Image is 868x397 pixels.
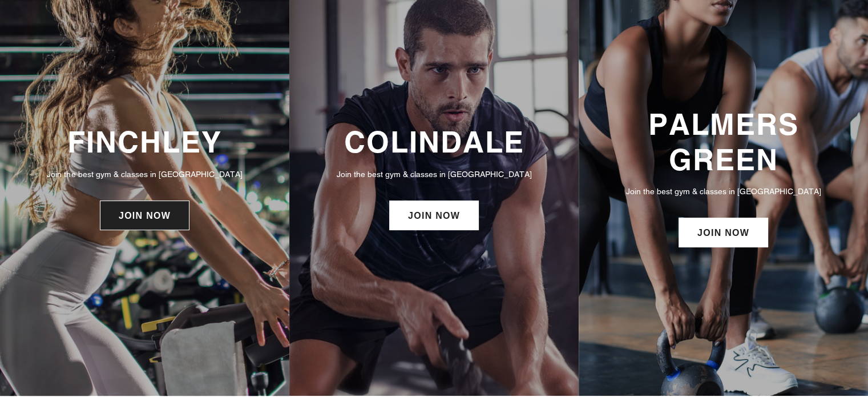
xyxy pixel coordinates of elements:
[590,107,857,177] h3: PALMERS GREEN
[301,168,567,181] p: Join the best gym & classes in [GEOGRAPHIC_DATA]
[590,185,857,198] p: Join the best gym & classes in [GEOGRAPHIC_DATA]
[679,218,768,247] a: JOIN NOW: Palmers Green Membership
[11,168,278,181] p: Join the best gym & classes in [GEOGRAPHIC_DATA]
[100,200,189,230] a: JOIN NOW: Finchley Membership
[11,125,278,159] h3: FINCHLEY
[389,200,479,230] a: JOIN NOW: Colindale Membership
[301,125,567,159] h3: COLINDALE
